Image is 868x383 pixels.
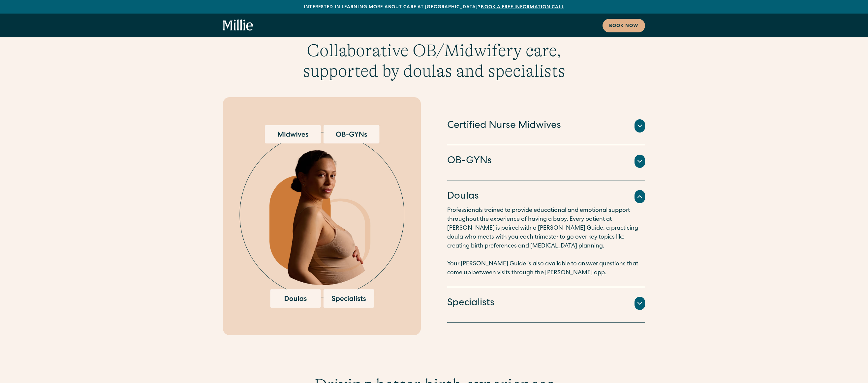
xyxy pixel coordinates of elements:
[481,5,564,10] a: Book a free information call
[447,206,645,278] p: Professionals trained to provide educational and emotional support throughout the experience of h...
[603,19,645,32] a: Book now
[609,23,638,30] div: Book now
[301,40,567,82] h3: Collaborative OB/Midwifery care, supported by doulas and specialists
[223,19,253,31] a: home
[447,190,479,204] h4: Doulas
[239,125,404,307] img: Pregnant woman surrounded by options for maternity care providers, including midwives, OB-GYNs, d...
[447,154,492,168] h4: OB-GYNs
[447,119,561,133] h4: Certified Nurse Midwives
[447,296,494,310] h4: Specialists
